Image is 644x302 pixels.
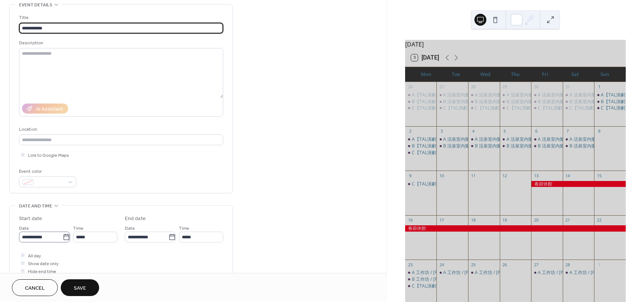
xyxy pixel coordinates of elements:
div: B【TAL演劇實驗室X鐵森林】-鈴木呈現週 / 陳祈伶 [594,99,626,105]
div: 6 [533,128,539,134]
div: 19 [502,217,508,223]
div: C【TAL演劇實驗室】-[PERSON_NAME] / [PERSON_NAME] [412,181,529,187]
div: Mon [411,67,441,82]
div: B 活泉室內樂團 / 何裕天 [500,99,531,105]
div: 31 [565,84,571,90]
div: 8 [596,128,602,134]
div: A【TAL演劇實驗室X鐵森林】-[PERSON_NAME]週 / [PERSON_NAME] [412,136,550,143]
div: B【TAL演劇實驗室X鐵森林】-鈴木呈現週 / 陳祈伶 [405,143,437,149]
div: 2 [407,128,413,134]
div: Location [19,125,222,133]
div: C【TAL演劇實驗室X鐵森林】-鈴木呈現週 / 陳祈伶 [594,105,626,111]
span: Time [179,225,189,232]
div: B【TAL演劇實驗室X鐵森林】-[PERSON_NAME]週 / [PERSON_NAME] [412,143,550,149]
div: B【TAL演劇實驗室X鐵森林】-鈴木呈現週 / 陳祈伶 [405,99,437,105]
div: Thu [501,67,530,82]
div: B 活泉室內樂團 / [PERSON_NAME] [475,143,544,149]
div: B 活泉室內樂團 / 何裕天 [563,143,594,149]
div: A 活泉室內樂團 / [PERSON_NAME] [506,92,576,98]
div: Wed [471,67,501,82]
span: Date and time [19,202,52,210]
div: Event color [19,168,75,175]
div: B 工作坊 / [PERSON_NAME] [412,276,468,283]
div: 20 [533,217,539,223]
div: Sat [560,67,590,82]
button: 3[DATE] [408,53,442,63]
div: B 活泉室內樂團 / 何裕天 [436,99,468,105]
div: A 活泉室內樂團 / [PERSON_NAME] [538,136,607,143]
div: B 活泉室內樂團 / [PERSON_NAME] [506,143,576,149]
button: Save [61,279,99,296]
div: A 活泉室內樂團 / 何裕天 [500,136,531,143]
div: A 活泉室內樂團 / 何裕天 [468,92,500,98]
div: B 活泉室內樂團 / 何裕天 [468,99,500,105]
div: B 活泉室內樂團 / 何裕天 [500,143,531,149]
div: A 活泉室內樂團 / [PERSON_NAME] [569,92,639,98]
div: 21 [565,217,571,223]
div: A 工作坊 / [PERSON_NAME] [569,270,626,276]
div: 18 [470,217,476,223]
div: A 活泉室內樂團 / 何裕天 [468,136,500,143]
div: A 活泉室內樂團 / 何裕天 [563,136,594,143]
span: Show date only [28,260,59,268]
div: C【TAL演劇實驗室X鐵森林】-鈴木呈現週 / 陳祈伶 [531,105,563,111]
div: A【TAL演劇實驗室X鐵森林】-[PERSON_NAME]週 / [PERSON_NAME] [412,92,550,98]
div: 27 [533,262,539,267]
div: A 活泉室內樂團 / [PERSON_NAME] [443,136,513,143]
div: B 活泉室內樂團 / 何裕天 [436,143,468,149]
div: [DATE] [405,40,626,49]
div: B 活泉室內樂團 / 何裕天 [531,99,563,105]
div: A 活泉室內樂團 / 何裕天 [531,92,563,98]
div: A 工作坊 / 黃祺芳 [468,270,500,276]
div: 15 [596,173,602,178]
div: 17 [439,217,444,223]
div: A 工作坊 / 黃祺芳 [531,270,563,276]
div: 30 [533,84,539,90]
span: Date [19,225,29,232]
div: C【TAL演劇實驗室】-[PERSON_NAME] / [PERSON_NAME] [412,283,529,289]
div: Fri [530,67,560,82]
div: 4 [470,128,476,134]
span: Event details [19,1,52,9]
span: Time [73,225,83,232]
div: Tue [441,67,471,82]
div: A 工作坊 / 黃祺芳 [563,270,594,276]
div: A 活泉室內樂團 / 何裕天 [436,92,468,98]
div: 22 [596,217,602,223]
div: A 工作坊 / [PERSON_NAME] [412,270,468,276]
div: 12 [502,173,508,178]
div: 26 [407,84,413,90]
div: A【TAL演劇實驗室X鐵森林】-鈴木呈現週 / 陳祈伶 [594,92,626,98]
div: A 活泉室內樂團 / 何裕天 [500,92,531,98]
div: B 活泉室內樂團 / [PERSON_NAME] [569,99,639,105]
div: C【TAL演劇實驗室X鐵森林】-鈴木呈現週 / 陳祈伶 [468,105,500,111]
div: 16 [407,217,413,223]
div: 春節休館 [405,225,626,232]
div: A 活泉室內樂團 / [PERSON_NAME] [443,92,513,98]
span: Save [74,284,86,292]
div: 29 [502,84,508,90]
div: A 活泉室內樂團 / 何裕天 [436,136,468,143]
div: B 活泉室內樂團 / 何裕天 [531,143,563,149]
div: 23 [407,262,413,267]
span: All day [28,252,41,260]
div: B 工作坊 / 黃祺芳 [405,276,437,283]
div: 3 [439,128,444,134]
a: Cancel [12,279,58,296]
div: B 活泉室內樂團 / [PERSON_NAME] [506,99,576,105]
div: 13 [533,173,539,178]
div: C【TAL演劇實驗室X鐵森林】-鈴木呈現週 / 陳祈伶 [500,105,531,111]
span: Date [125,225,135,232]
div: Start date [19,215,42,223]
div: B 活泉室內樂團 / [PERSON_NAME] [443,99,513,105]
div: B 活泉室內樂團 / [PERSON_NAME] [569,143,639,149]
div: C【TAL演劇實驗室X鐵森林】-[PERSON_NAME]週 / [PERSON_NAME] [412,105,550,111]
div: A 工作坊 / [PERSON_NAME] [475,270,531,276]
div: A 工作坊 / 黃祺芳 [436,270,468,276]
div: C【TAL演劇實驗室X鐵森林】-鈴木呈現週 / 陳祈伶 [563,105,594,111]
div: 14 [565,173,571,178]
div: 26 [502,262,508,267]
div: C【TAL演劇實驗室X鐵森林】-[PERSON_NAME]週 / [PERSON_NAME] [443,105,581,111]
div: B 活泉室內樂團 / 何裕天 [468,143,500,149]
div: 11 [470,173,476,178]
